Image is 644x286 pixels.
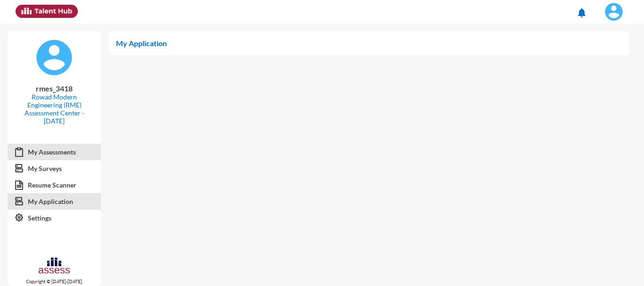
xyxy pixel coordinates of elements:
[116,39,621,48] p: My Application
[8,210,101,227] a: Settings
[8,144,101,161] a: My Assessments
[576,7,587,18] mat-icon: notifications
[38,256,70,277] img: assesscompany-logo.png
[8,160,101,177] a: My Surveys
[15,93,93,125] p: Rowad Modern Engineering (RME) Assessment Center - [DATE]
[35,39,73,76] img: default%20profile%20image.svg
[15,84,93,93] p: rmes_3418
[8,177,101,194] a: Resume Scanner
[8,193,101,210] a: My Application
